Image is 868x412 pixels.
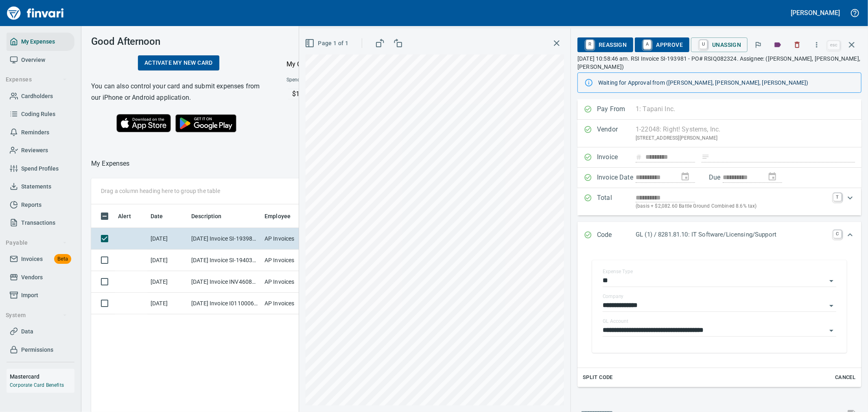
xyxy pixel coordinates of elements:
a: Reviewers [7,141,74,160]
span: Import [21,290,38,300]
span: Coding Rules [21,109,55,119]
a: R [586,40,594,49]
a: Reports [7,196,74,214]
span: Employee [265,211,291,221]
span: System [6,310,67,320]
span: Reminders [21,127,49,138]
span: Reports [21,200,42,210]
button: Cancel [832,371,858,384]
p: My Card (···1756) [286,59,348,69]
a: Import [7,286,74,305]
td: [DATE] Invoice SI-194032 from Right! Systems, Inc. (1-22048) [188,250,261,271]
td: AP Invoices [261,293,322,314]
a: Coding Rules [7,105,74,123]
img: Download on the App Store [116,114,171,132]
span: Alert [118,211,142,221]
p: Total [597,193,636,210]
p: Online and foreign allowed [280,99,460,107]
a: Activate my new card [138,55,219,70]
button: RReassign [577,37,633,52]
span: Statements [21,182,51,192]
h3: Good Afternoon [91,36,266,47]
label: Expense Type [603,269,633,274]
td: [DATE] [147,293,188,314]
a: InvoicesBeta [7,250,74,268]
button: Open [826,300,837,311]
td: [DATE] Invoice SI-193981 from Right! Systems, Inc. (1-22048) [188,228,261,250]
td: AP Invoices [261,271,322,293]
a: Permissions [7,341,74,359]
span: Split Code [583,373,613,382]
a: Reminders [7,123,74,142]
button: Open [826,325,837,336]
div: Expand [577,249,861,387]
span: Expenses [6,75,67,85]
td: [DATE] Invoice INV460829 from Solutions Yes (1-30056) [188,271,261,293]
button: UUnassign [691,37,748,52]
button: Open [826,275,837,287]
span: Invoices [21,254,43,264]
div: Expand [577,188,861,215]
p: Drag a column heading here to group the table [101,187,220,195]
label: GL Account [603,319,628,324]
span: My Expenses [21,37,55,47]
span: Permissions [21,345,53,355]
a: Overview [7,51,74,69]
span: Date [151,211,174,221]
button: Discard [788,36,806,54]
a: My Expenses [7,33,74,51]
td: [DATE] Invoice I01100067992 from UKG Inc. (1-39403) [188,293,261,314]
p: GL (1) / 8281.81.10: IT Software/Licensing/Support [636,230,829,239]
span: Description [191,211,232,221]
span: Reviewers [21,145,48,156]
h6: You can also control your card and submit expenses from our iPhone or Android application. [91,81,266,103]
p: Code [597,230,636,241]
span: Approve [641,38,683,52]
button: Flag [749,36,767,54]
p: My Expenses [91,159,130,169]
span: Spend Profiles [21,164,59,174]
button: Split Code [581,371,615,384]
button: System [2,308,70,323]
button: Labels [769,36,787,54]
span: Cardholders [21,91,53,101]
div: Waiting for Approval from ([PERSON_NAME], [PERSON_NAME], [PERSON_NAME]) [598,75,855,90]
span: Employee [265,211,301,221]
span: Data [21,327,33,337]
span: Payable [6,238,67,248]
span: Activate my new card [144,58,213,68]
p: [DATE] 10:58:46 am. RSI Invoice SI-193981 - PO# RSIQ082324. Assignee: ([PERSON_NAME], [PERSON_NAM... [577,55,861,71]
a: Data [7,322,74,341]
td: [DATE] [147,228,188,250]
img: Finvari [5,3,66,23]
label: Company [603,294,624,299]
button: AApprove [635,37,689,52]
a: U [700,40,707,49]
span: Close invoice [826,35,861,55]
span: Page 1 of 1 [306,38,348,48]
span: Date [151,211,163,221]
a: T [833,193,842,201]
td: AP Invoices [261,250,322,271]
span: Description [191,211,222,221]
button: Page 1 of 1 [303,36,352,51]
span: Vendors [21,272,43,283]
button: Payable [2,235,70,250]
p: (basis + $2,082.60 Battle Ground Combined 8.6% tax) [636,202,829,210]
a: A [643,40,651,49]
p: $11,154 left this month [292,89,459,99]
td: AP Invoices [261,228,322,250]
span: Transactions [21,218,55,228]
span: Unassign [697,38,741,52]
h5: [PERSON_NAME] [791,9,840,17]
span: Beta [54,254,71,264]
a: Spend Profiles [7,160,74,178]
div: Expand [577,222,861,249]
button: More [808,36,826,54]
td: [DATE] [147,250,188,271]
img: Get it on Google Play [171,110,241,137]
h6: Mastercard [10,372,74,381]
span: Alert [118,211,131,221]
span: Overview [21,55,45,65]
